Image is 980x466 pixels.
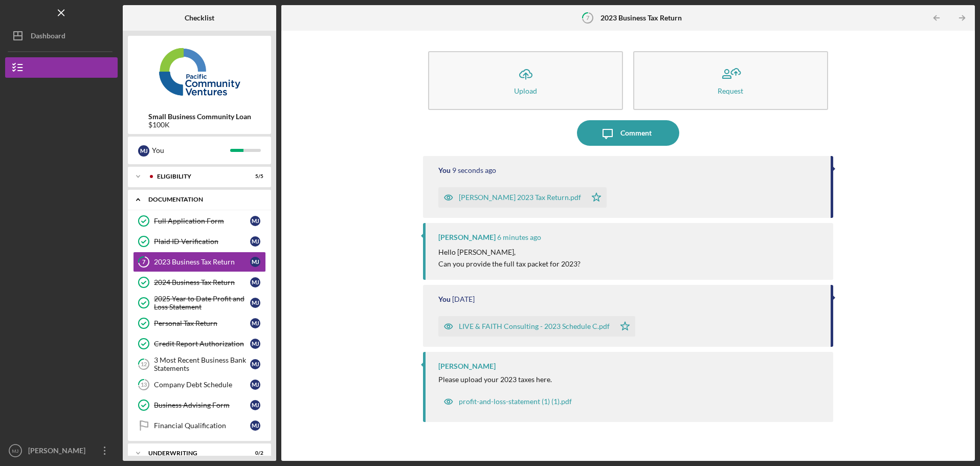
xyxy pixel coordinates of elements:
[633,51,828,110] button: Request
[154,295,250,311] div: 2025 Year to Date Profit and Loss Statement
[154,278,250,286] div: 2024 Business Tax Return
[250,359,260,369] div: M J
[31,26,65,49] div: Dashboard
[586,14,590,21] tspan: 7
[12,448,19,454] text: MJ
[154,356,250,372] div: 3 Most Recent Business Bank Statements
[250,420,260,431] div: M J
[5,26,118,46] button: Dashboard
[133,395,266,415] a: Business Advising FormMJ
[154,237,250,246] div: Plaid ID Verification
[250,257,260,267] div: M J
[459,397,572,406] div: profit-and-loss-statement (1) (1).pdf
[514,87,537,95] div: Upload
[154,319,250,327] div: Personal Tax Return
[438,375,552,384] div: Please upload your 2023 taxes here.
[154,401,250,409] div: Business Advising Form
[148,196,258,203] div: Documentation
[142,259,146,265] tspan: 7
[438,187,607,208] button: [PERSON_NAME] 2023 Tax Return.pdf
[185,14,214,22] b: Checklist
[133,374,266,395] a: 13Company Debt ScheduleMJ
[138,145,149,157] div: M J
[438,316,635,337] button: LIVE & FAITH Consulting - 2023 Schedule C.pdf
[438,233,496,241] div: [PERSON_NAME]
[154,258,250,266] div: 2023 Business Tax Return
[620,120,652,146] div: Comment
[459,193,581,202] div: [PERSON_NAME] 2023 Tax Return.pdf
[152,142,230,159] div: You
[133,252,266,272] a: 72023 Business Tax ReturnMJ
[438,391,577,412] button: profit-and-loss-statement (1) (1).pdf
[133,293,266,313] a: 2025 Year to Date Profit and Loss StatementMJ
[26,440,92,463] div: [PERSON_NAME]
[133,354,266,374] a: 123 Most Recent Business Bank StatementsMJ
[250,298,260,308] div: M J
[438,247,581,258] p: Hello [PERSON_NAME],
[245,173,263,180] div: 5 / 5
[250,380,260,390] div: M J
[250,216,260,226] div: M J
[250,236,260,247] div: M J
[600,14,682,22] b: 2023 Business Tax Return
[452,166,496,174] time: 2025-08-22 20:05
[148,121,251,129] div: $100K
[154,381,250,389] div: Company Debt Schedule
[5,440,118,461] button: MJ[PERSON_NAME]
[250,400,260,410] div: M J
[250,318,260,328] div: M J
[497,233,541,241] time: 2025-08-22 19:58
[438,166,451,174] div: You
[438,258,581,270] p: Can you provide the full tax packet for 2023?
[428,51,623,110] button: Upload
[154,421,250,430] div: Financial Qualification
[128,41,271,102] img: Product logo
[250,339,260,349] div: M J
[157,173,238,180] div: Eligibility
[133,272,266,293] a: 2024 Business Tax ReturnMJ
[133,231,266,252] a: Plaid ID VerificationMJ
[250,277,260,287] div: M J
[577,120,679,146] button: Comment
[148,113,251,121] b: Small Business Community Loan
[141,361,147,368] tspan: 12
[133,415,266,436] a: Financial QualificationMJ
[459,322,610,330] div: LIVE & FAITH Consulting - 2023 Schedule C.pdf
[438,362,496,370] div: [PERSON_NAME]
[141,382,147,388] tspan: 13
[133,334,266,354] a: Credit Report AuthorizationMJ
[718,87,743,95] div: Request
[133,211,266,231] a: Full Application FormMJ
[245,450,263,456] div: 0 / 2
[452,295,475,303] time: 2025-08-20 23:01
[154,217,250,225] div: Full Application Form
[133,313,266,334] a: Personal Tax ReturnMJ
[438,295,451,303] div: You
[154,340,250,348] div: Credit Report Authorization
[148,450,238,456] div: Underwriting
